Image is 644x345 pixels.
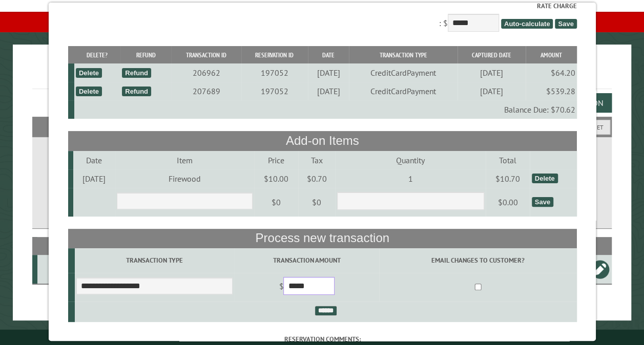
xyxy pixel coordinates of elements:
td: Item [115,151,254,169]
td: 207689 [171,82,241,100]
div: Refund [122,68,151,78]
td: 197052 [241,63,307,82]
th: Transaction ID [171,46,241,64]
div: Delete [531,174,557,183]
td: 206962 [171,63,241,82]
th: Delete? [74,46,120,64]
div: Delete [75,68,101,78]
td: Price [254,151,298,169]
th: Captured Date [457,46,525,64]
th: Date [307,46,349,64]
td: Firewood [115,169,254,188]
th: Process new transaction [68,229,576,248]
td: $10.00 [254,169,298,188]
span: Auto-calculate [501,19,553,29]
td: $0.70 [298,169,335,188]
h2: Filters [32,117,612,136]
th: Transaction Type [349,46,457,64]
th: Site [37,237,73,255]
td: Tax [298,151,335,169]
th: Add-on Items [68,131,576,150]
td: [DATE] [307,63,349,82]
th: Refund [120,46,171,64]
td: $0 [298,188,335,217]
div: Refund [122,87,151,96]
div: : $ [68,1,576,34]
label: Rate Charge [68,1,576,11]
td: [DATE] [457,82,525,100]
td: [DATE] [457,63,525,82]
td: Quantity [335,151,485,169]
td: Date [73,151,115,169]
td: $0.00 [485,188,530,217]
label: Transaction Type [76,255,232,265]
span: Save [555,19,576,29]
div: Delete [75,87,101,96]
th: Amount [525,46,576,64]
td: 1 [335,169,485,188]
td: [DATE] [307,82,349,100]
label: Email changes to customer? [381,255,575,265]
td: $64.20 [525,63,576,82]
div: D1 [41,264,71,274]
td: $0 [254,188,298,217]
td: $10.70 [485,169,530,188]
div: Save [531,197,553,207]
td: 197052 [241,82,307,100]
td: CreditCardPayment [349,63,457,82]
td: Balance Due: $70.62 [74,100,576,119]
label: Transaction Amount [236,255,378,265]
label: Reservation comments: [68,334,576,344]
td: $ [234,273,379,301]
h1: Reservations [32,61,612,89]
td: CreditCardPayment [349,82,457,100]
td: Total [485,151,530,169]
th: Reservation ID [241,46,307,64]
td: $539.28 [525,82,576,100]
td: [DATE] [73,169,115,188]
